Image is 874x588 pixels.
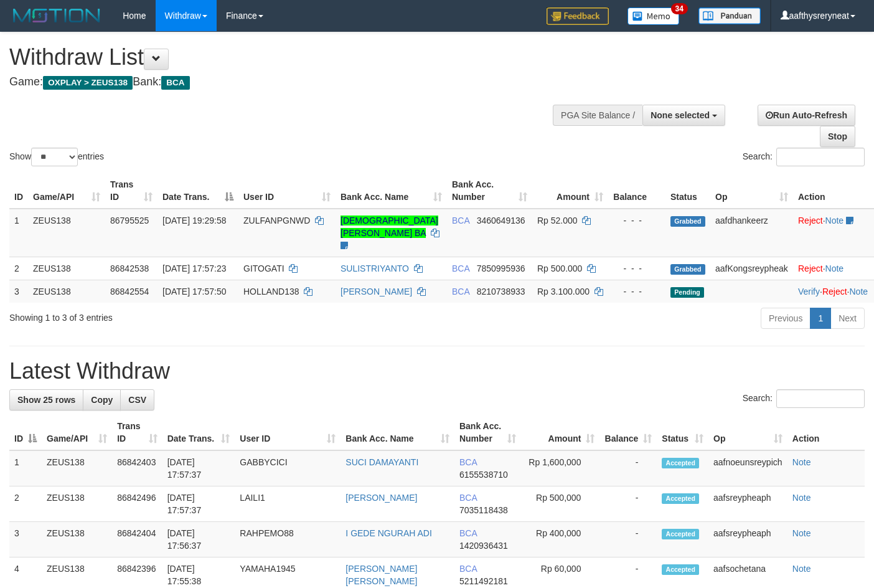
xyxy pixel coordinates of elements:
[599,486,657,522] td: -
[162,216,226,225] span: [DATE] 19:29:58
[776,389,865,408] input: Search:
[627,7,680,25] img: Button%20Memo.svg
[599,450,657,486] td: -
[452,263,469,273] span: BCA
[120,389,154,410] a: CSV
[792,528,811,538] a: Note
[459,505,508,515] span: Copy 7035118438 to clipboard
[708,415,787,450] th: Op: activate to sort column ascending
[665,173,710,209] th: Status
[161,76,189,90] span: BCA
[798,216,823,225] a: Reject
[547,7,609,25] img: Feedback.jpg
[825,216,844,225] a: Note
[761,308,811,329] a: Previous
[9,359,865,384] h1: Latest Withdraw
[157,173,238,209] th: Date Trans.: activate to sort column descending
[345,528,431,538] a: I GEDE NGURAH ADI
[452,287,469,296] span: BCA
[459,541,508,551] span: Copy 1420936431 to clipboard
[238,173,336,209] th: User ID: activate to sort column ascending
[798,287,820,296] a: Verify
[9,45,570,70] h1: Withdraw List
[9,148,104,166] label: Show entries
[9,173,28,209] th: ID
[477,216,525,225] span: Copy 3460649136 to clipboard
[787,415,865,450] th: Action
[708,486,787,522] td: aafsreypheaph
[105,173,157,209] th: Trans ID: activate to sort column ascending
[651,110,710,120] span: None selected
[31,148,78,166] select: Showentries
[345,564,417,586] a: [PERSON_NAME] [PERSON_NAME]
[243,216,310,225] span: ZULFANPGNWD
[9,415,42,450] th: ID: activate to sort column descending
[9,76,570,88] h4: Game: Bank:
[110,263,149,273] span: 86842538
[17,395,75,405] span: Show 25 rows
[459,493,477,503] span: BCA
[110,216,149,225] span: 86795525
[710,209,793,257] td: aafdhankeerz
[91,395,113,405] span: Copy
[9,280,28,303] td: 3
[345,493,417,503] a: [PERSON_NAME]
[698,7,761,24] img: panduan.png
[599,522,657,557] td: -
[708,522,787,557] td: aafsreypheaph
[243,263,284,273] span: GITOGATI
[670,216,705,227] span: Grabbed
[162,287,226,296] span: [DATE] 17:57:50
[459,528,477,538] span: BCA
[599,415,657,450] th: Balance: activate to sort column ascending
[110,287,149,296] span: 86842554
[532,173,608,209] th: Amount: activate to sort column ascending
[341,415,454,450] th: Bank Acc. Name: activate to sort column ascending
[162,522,235,557] td: [DATE] 17:56:37
[112,522,162,557] td: 86842404
[454,415,521,450] th: Bank Acc. Number: activate to sort column ascending
[662,458,699,468] span: Accepted
[743,148,865,166] label: Search:
[112,415,162,450] th: Trans ID: activate to sort column ascending
[825,263,844,273] a: Note
[345,457,418,467] a: SUCI DAMAYANTI
[521,486,599,522] td: Rp 500,000
[9,209,28,257] td: 1
[42,486,112,522] td: ZEUS138
[9,6,104,25] img: MOTION_logo.png
[162,486,235,522] td: [DATE] 17:57:37
[9,389,83,410] a: Show 25 rows
[822,287,847,296] a: Reject
[537,287,590,296] span: Rp 3.100.000
[42,522,112,557] td: ZEUS138
[662,564,699,575] span: Accepted
[341,263,409,273] a: SULISTRIYANTO
[708,450,787,486] td: aafnoeunsreypich
[537,216,578,225] span: Rp 52.000
[613,262,660,275] div: - - -
[830,308,865,329] a: Next
[521,450,599,486] td: Rp 1,600,000
[452,216,469,225] span: BCA
[798,263,823,273] a: Reject
[112,486,162,522] td: 86842496
[459,564,477,574] span: BCA
[235,450,341,486] td: GABBYCICI
[670,287,704,298] span: Pending
[613,214,660,227] div: - - -
[235,415,341,450] th: User ID: activate to sort column ascending
[776,148,865,166] input: Search:
[28,280,105,303] td: ZEUS138
[459,576,508,586] span: Copy 5211492181 to clipboard
[243,287,299,296] span: HOLLAND138
[521,522,599,557] td: Rp 400,000
[28,173,105,209] th: Game/API: activate to sort column ascending
[336,173,447,209] th: Bank Acc. Name: activate to sort column ascending
[128,395,146,405] span: CSV
[810,308,831,329] a: 1
[235,486,341,522] td: LAILI1
[43,76,133,90] span: OXPLAY > ZEUS138
[9,486,42,522] td: 2
[28,209,105,257] td: ZEUS138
